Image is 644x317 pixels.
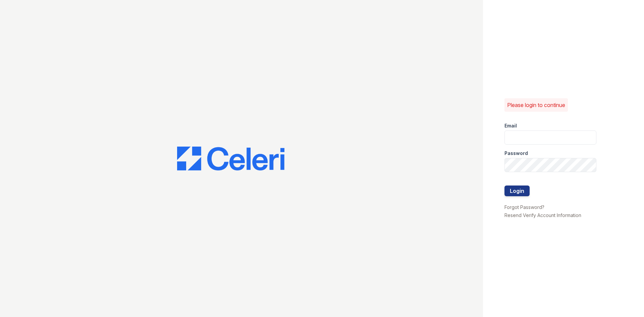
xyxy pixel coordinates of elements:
label: Password [504,150,528,157]
label: Email [504,122,517,129]
p: Please login to continue [507,101,565,109]
a: Forgot Password? [504,204,544,210]
img: CE_Logo_Blue-a8612792a0a2168367f1c8372b55b34899dd931a85d93a1a3d3e32e68fde9ad4.png [177,147,284,171]
button: Login [504,186,530,196]
a: Resend Verify Account Information [504,212,581,218]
